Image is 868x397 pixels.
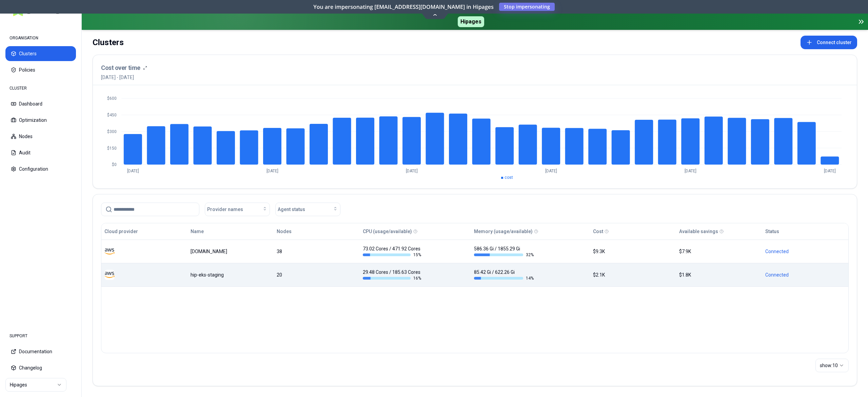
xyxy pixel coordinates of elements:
div: Connected [765,271,845,278]
button: Cloud provider [104,225,138,238]
tspan: $150 [107,146,117,151]
button: Clusters [5,46,76,61]
tspan: [DATE] [545,169,557,173]
tspan: [DATE] [685,169,696,173]
button: Changelog [5,360,76,375]
div: 14 % [474,276,534,281]
div: CLUSTER [5,81,76,95]
div: hip-eks-staging [191,271,271,278]
div: 16 % [363,276,422,281]
span: Hipages [458,16,484,27]
button: Optimization [5,113,76,128]
button: Connect cluster [801,36,857,49]
span: Agent status [278,206,305,213]
div: 38 [277,248,357,255]
button: Name [191,225,204,238]
tspan: $0 [112,162,117,167]
tspan: [DATE] [824,169,836,173]
button: Cost [593,225,603,238]
div: 20 [277,271,357,278]
div: 73.02 Cores / 471.92 Cores [363,245,422,258]
button: Nodes [5,129,76,144]
tspan: [DATE] [406,169,418,173]
div: Clusters [93,36,124,49]
div: luke.kubernetes.hipagesgroup.com.au [191,248,271,255]
button: Audit [5,145,76,160]
div: 15 % [363,252,422,258]
button: Nodes [277,225,292,238]
div: Connected [765,248,845,255]
tspan: $300 [107,129,117,134]
div: ORGANISATION [5,31,76,45]
tspan: [DATE] [267,169,278,173]
button: Documentation [5,344,76,359]
div: $1.8K [679,271,759,278]
div: 85.42 Gi / 622.26 Gi [474,269,534,281]
button: Configuration [5,162,76,176]
button: Dashboard [5,96,76,111]
div: $9.3K [593,248,673,255]
div: 586.36 Gi / 1855.29 Gi [474,245,534,258]
div: SUPPORT [5,329,76,343]
div: $7.9K [679,248,759,255]
button: CPU (usage/available) [363,225,412,238]
img: aws [104,270,115,280]
span: [DATE] - [DATE] [101,74,147,81]
button: Policies [5,62,76,77]
img: aws [104,246,115,257]
span: Provider names [207,206,243,213]
tspan: $450 [107,113,117,117]
div: Status [765,228,779,235]
div: 29.48 Cores / 185.63 Cores [363,269,422,281]
button: Agent status [275,203,340,216]
tspan: $600 [107,96,117,101]
span: cost [505,175,513,180]
tspan: [DATE] [127,169,139,173]
div: 32 % [474,252,534,258]
h3: Cost over time [101,63,140,73]
button: Provider names [205,203,270,216]
div: $2.1K [593,271,673,278]
button: Memory (usage/available) [474,225,533,238]
button: Available savings [679,225,718,238]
